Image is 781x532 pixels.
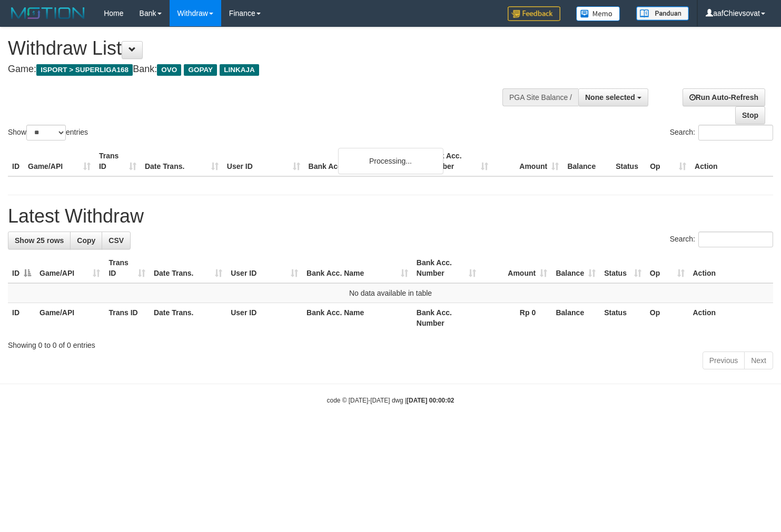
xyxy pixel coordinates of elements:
[8,336,773,350] div: Showing 0 to 0 of 0 entries
[698,125,773,140] input: Search:
[302,253,412,283] th: Bank Acc. Name: activate to sort column ascending
[412,303,480,333] th: Bank Acc. Number
[8,38,510,59] h1: Withdraw List
[508,6,560,21] img: Feedback.jpg
[492,146,563,176] th: Amount
[683,88,765,106] a: Run Auto-Refresh
[95,146,141,176] th: Trans ID
[104,253,149,283] th: Trans ID: activate to sort column ascending
[646,303,689,333] th: Op
[600,303,646,333] th: Status
[150,303,226,333] th: Date Trans.
[502,88,578,106] div: PGA Site Balance /
[8,206,773,227] h1: Latest Withdraw
[551,303,600,333] th: Balance
[35,253,104,283] th: Game/API: activate to sort column ascending
[70,232,102,249] a: Copy
[407,397,454,404] strong: [DATE] 00:00:02
[480,303,552,333] th: Rp 0
[670,125,773,140] label: Search:
[35,303,104,333] th: Game/API
[646,253,689,283] th: Op: activate to sort column ascending
[302,303,412,333] th: Bank Acc. Name
[184,64,217,76] span: GOPAY
[563,146,611,176] th: Balance
[8,283,773,303] td: No data available in table
[689,253,774,283] th: Action
[220,64,259,76] span: LINKAJA
[157,64,181,76] span: OVO
[26,125,66,140] select: Showentries
[600,253,646,283] th: Status: activate to sort column ascending
[8,5,88,21] img: MOTION_logo.png
[108,236,124,245] span: CSV
[15,236,64,245] span: Show 25 rows
[611,146,646,176] th: Status
[338,148,443,174] div: Processing...
[102,232,131,249] a: CSV
[150,253,226,283] th: Date Trans.: activate to sort column ascending
[8,64,510,75] h4: Game: Bank:
[8,125,88,140] label: Show entries
[689,303,774,333] th: Action
[690,146,773,176] th: Action
[422,146,492,176] th: Bank Acc. Number
[670,232,773,247] label: Search:
[226,253,302,283] th: User ID: activate to sort column ascending
[141,146,223,176] th: Date Trans.
[8,253,35,283] th: ID: activate to sort column descending
[646,146,690,176] th: Op
[698,232,773,247] input: Search:
[576,6,620,21] img: Button%20Memo.svg
[744,352,773,369] a: Next
[551,253,600,283] th: Balance: activate to sort column ascending
[327,397,454,404] small: code © [DATE]-[DATE] dwg |
[735,106,765,124] a: Stop
[226,303,302,333] th: User ID
[585,93,635,102] span: None selected
[304,146,422,176] th: Bank Acc. Name
[8,232,71,249] a: Show 25 rows
[703,352,745,369] a: Previous
[578,88,648,106] button: None selected
[24,146,95,176] th: Game/API
[77,236,95,245] span: Copy
[412,253,480,283] th: Bank Acc. Number: activate to sort column ascending
[36,64,133,76] span: ISPORT > SUPERLIGA168
[636,6,689,21] img: panduan.png
[8,146,24,176] th: ID
[223,146,304,176] th: User ID
[480,253,552,283] th: Amount: activate to sort column ascending
[104,303,149,333] th: Trans ID
[8,303,35,333] th: ID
